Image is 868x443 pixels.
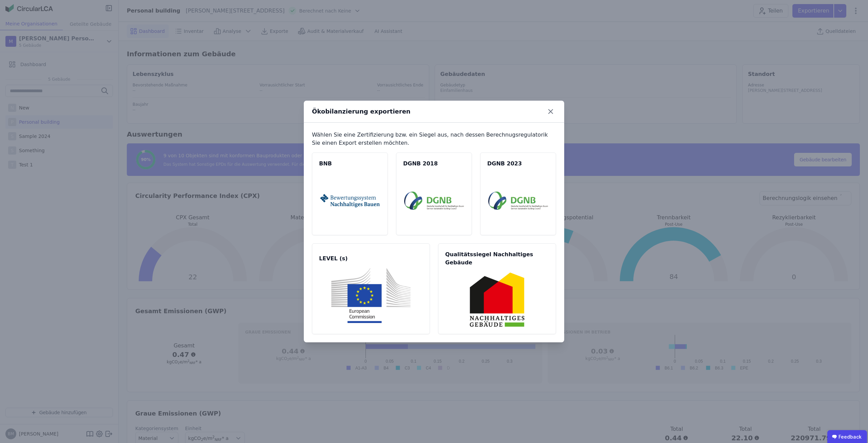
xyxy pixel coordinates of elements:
span: LEVEL (s) [319,255,423,263]
img: qng [446,272,548,327]
div: Wählen Sie eine Zertifizierung bzw. ein Siegel aus, nach dessen Berechnugsregulatorik Sie einen E... [312,131,556,147]
img: dgnb18 [404,173,464,228]
div: Ökobilanzierung exportieren [312,107,411,116]
img: levels [320,268,422,323]
span: Qualitätssiegel Nachhaltiges Gebäude [445,250,549,267]
span: BNB [319,160,381,168]
img: bnb [320,173,380,228]
img: dgnb23 [488,173,548,228]
span: DGNB 2023 [487,160,549,168]
span: DGNB 2018 [403,160,465,168]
